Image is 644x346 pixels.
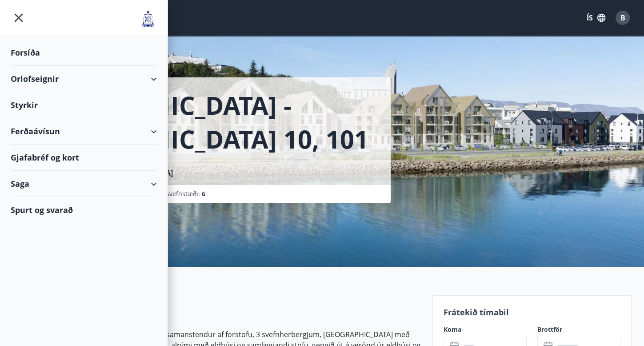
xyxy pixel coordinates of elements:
button: B [612,7,633,28]
button: menu [11,10,27,26]
span: 6 [202,189,205,198]
p: Frátekið tímabil [444,306,620,318]
span: B [620,13,625,23]
div: Gjafabréf og kort [11,145,157,171]
h1: [GEOGRAPHIC_DATA] - [GEOGRAPHIC_DATA] 10, 101 [24,88,380,156]
div: Spurt og svarað [11,197,157,223]
h2: Upplýsingar [13,299,422,318]
label: Brottför [537,325,620,334]
button: ÍS [582,10,610,26]
div: Styrkir [11,92,157,118]
div: Orlofseignir [11,66,157,92]
div: Forsíða [11,40,157,66]
label: Koma [444,325,527,334]
span: Svefnstæði : [166,189,205,198]
img: union_logo [139,10,157,28]
div: Saga [11,171,157,197]
div: Ferðaávísun [11,118,157,145]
